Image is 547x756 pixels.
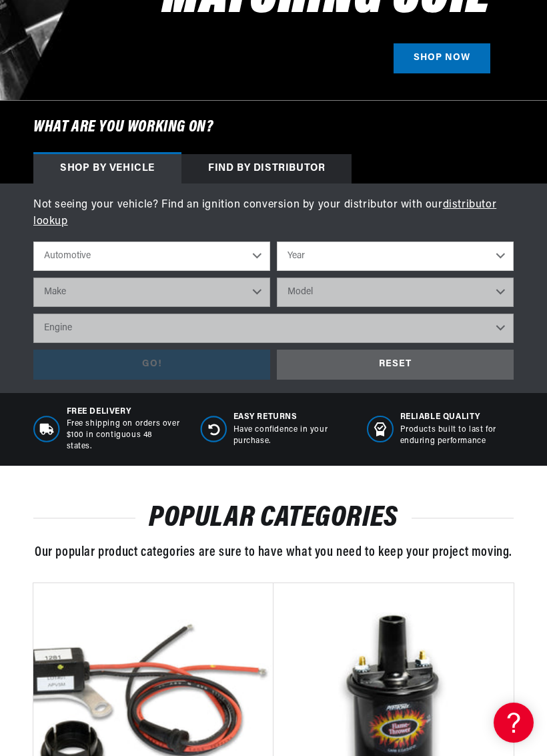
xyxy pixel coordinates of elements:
[33,242,270,271] select: Ride Type
[277,242,514,271] select: Year
[67,418,181,452] p: Free shipping on orders over $100 in contiguous 48 states.
[33,197,514,231] p: Not seeing your vehicle? Find an ignition conversion by your distributor with our
[394,43,490,73] a: SHOP NOW
[400,424,514,447] p: Products built to last for enduring performance
[35,546,512,559] span: Our popular product categories are sure to have what you need to keep your project moving.
[33,278,270,307] select: Make
[67,406,181,418] span: Free Delivery
[233,424,348,447] p: Have confidence in your purchase.
[277,278,514,307] select: Model
[233,412,348,423] span: Easy Returns
[33,506,514,531] h2: POPULAR CATEGORIES
[277,350,514,380] div: RESET
[400,412,514,423] span: RELIABLE QUALITY
[181,154,352,183] div: Find by Distributor
[33,314,514,343] select: Engine
[33,154,181,183] div: Shop by vehicle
